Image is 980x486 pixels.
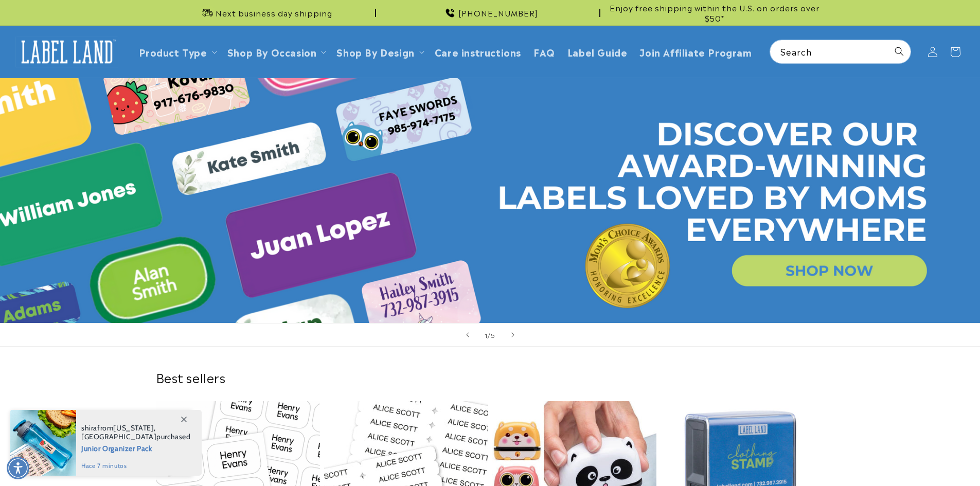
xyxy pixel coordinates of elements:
[456,323,479,346] button: Previous slide
[533,46,555,58] span: FAQ
[221,40,331,64] summary: Shop By Occasion
[81,441,191,454] span: Junior Organizer Pack
[133,40,221,64] summary: Product Type
[139,45,207,59] a: Product Type
[429,40,527,64] a: Care instructions
[81,432,156,441] span: [GEOGRAPHIC_DATA]
[485,330,488,340] span: 1
[527,40,561,64] a: FAQ
[888,40,911,63] button: Search
[81,461,191,471] span: hace 7 minutos
[330,40,428,64] summary: Shop By Design
[336,45,414,59] a: Shop By Design
[639,46,752,58] span: Join Affiliate Program
[488,330,491,340] span: /
[604,3,825,23] span: Enjoy free shipping within the U.S. on orders over $50*
[435,46,521,58] span: Care instructions
[458,8,538,18] span: [PHONE_NUMBER]
[7,457,29,479] div: Accessibility Menu
[216,8,332,18] span: Next business day shipping
[81,423,97,433] span: shira
[877,442,970,476] iframe: Gorgias live chat messenger
[633,40,758,64] a: Join Affiliate Program
[12,32,122,71] a: Label Land
[227,46,317,58] span: Shop By Occasion
[491,330,495,340] span: 5
[567,46,628,58] span: Label Guide
[561,40,634,64] a: Label Guide
[502,323,524,346] button: Next slide
[81,424,191,441] span: from , purchased
[156,369,825,385] h2: Best sellers
[15,36,118,68] img: Label Land
[113,423,154,433] span: [US_STATE]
